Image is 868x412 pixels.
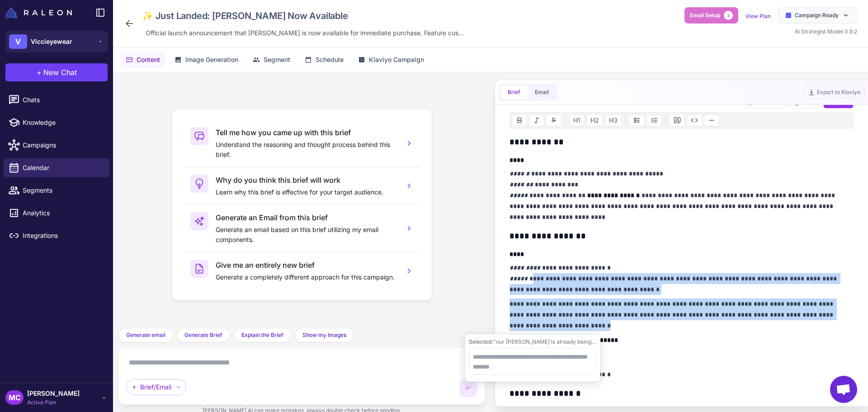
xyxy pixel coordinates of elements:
[37,67,42,78] span: +
[528,85,556,99] button: Email
[795,11,839,19] span: Campaign Ready
[830,376,857,403] a: Open chat
[137,55,160,65] span: Content
[500,85,528,99] button: Brief
[9,34,27,49] div: V
[369,55,424,65] span: Klaviyo Campaign
[142,26,467,40] div: Click to edit description
[177,328,230,342] button: Generate Brief
[745,13,771,19] a: View Plan
[605,114,622,126] button: H3
[126,379,186,395] div: Brief/Email
[23,163,102,173] span: Calendar
[684,7,738,24] button: Email Setup3
[569,114,585,126] button: H1
[23,95,102,105] span: Chats
[469,338,596,346] div: "our [PERSON_NAME] is already being lovingly packed for its journey to you. You’ll be slipping he...
[184,331,222,339] span: Generate Brief
[27,398,80,407] span: Active Plan
[4,113,109,132] a: Knowledge
[216,187,397,197] p: Learn why this brief is effective for your target audience.
[295,328,354,342] button: Show my Images
[4,136,109,155] a: Campaigns
[247,51,296,68] button: Segment
[23,118,102,128] span: Knowledge
[31,37,72,47] span: Viccieyewear
[126,331,165,339] span: Generate email
[724,11,733,20] span: 3
[169,51,244,68] button: Image Generation
[804,86,864,99] button: Export to Klaviyo
[690,11,720,19] span: Email Setup
[5,390,24,405] div: MC
[469,338,493,345] span: Selected:
[302,331,346,339] span: Show my Images
[216,225,397,245] p: Generate an email based on this brief utilizing my email components.
[120,51,165,68] button: Content
[353,51,429,68] button: Klaviyo Campaign
[5,7,72,18] img: Raleon Logo
[4,181,109,200] a: Segments
[5,31,108,52] button: VViccieyewear
[216,127,397,138] h3: Tell me how you came up with this brief
[146,28,464,38] span: Official launch announcement that [PERSON_NAME] is now available for immediate purchase. Feature ...
[299,51,349,68] button: Schedule
[43,67,77,78] span: New Chat
[4,226,109,245] a: Integrations
[185,55,238,65] span: Image Generation
[27,388,80,398] span: [PERSON_NAME]
[23,140,102,150] span: Campaigns
[4,90,109,109] a: Chats
[216,260,397,270] h3: Give me an entirely new brief
[216,272,397,282] p: Generate a completely different approach for this campaign.
[795,28,857,35] span: AI Strategist Model 0.9.2
[316,55,344,65] span: Schedule
[138,7,467,24] div: Click to edit campaign name
[264,55,290,65] span: Segment
[241,331,283,339] span: Explain the Brief
[5,63,108,81] button: +New Chat
[216,175,397,185] h3: Why do you think this brief will work
[216,212,397,223] h3: Generate an Email from this brief
[23,185,102,195] span: Segments
[586,114,603,126] button: H2
[4,204,109,223] a: Analytics
[234,328,291,342] button: Explain the Brief
[4,158,109,177] a: Calendar
[23,231,102,241] span: Integrations
[118,328,173,342] button: Generate email
[216,140,397,160] p: Understand the reasoning and thought process behind this brief.
[23,208,102,218] span: Analytics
